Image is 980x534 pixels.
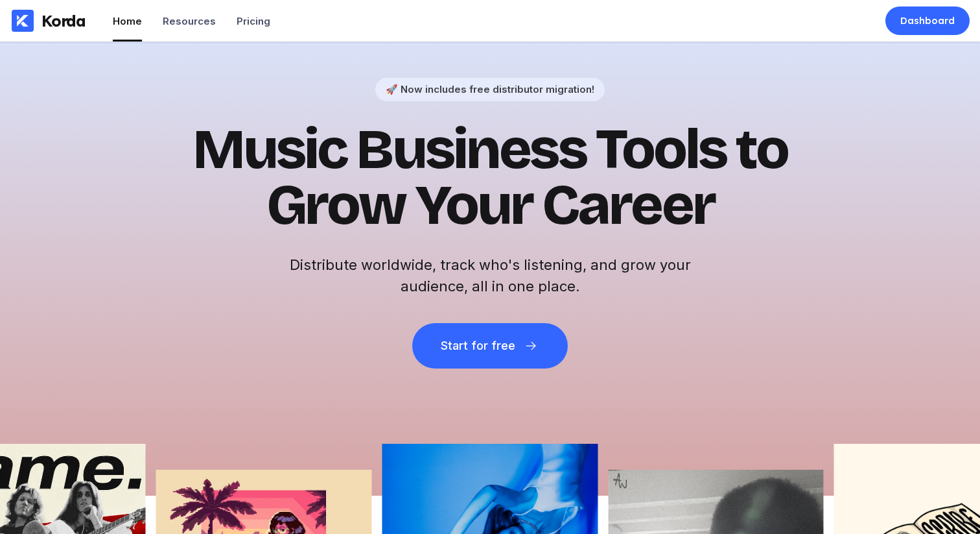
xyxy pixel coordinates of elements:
div: Pricing [237,15,270,27]
button: Start for free [412,323,568,369]
div: Resources [163,15,216,27]
h2: Distribute worldwide, track who's listening, and grow your audience, all in one place. [283,254,697,297]
div: Dashboard [900,14,955,27]
h1: Music Business Tools to Grow Your Career [172,122,808,234]
div: Korda [41,11,86,30]
div: Home [113,15,142,27]
div: 🚀 Now includes free distributor migration! [386,83,594,95]
div: Start for free [441,339,515,352]
a: Dashboard [885,6,970,35]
